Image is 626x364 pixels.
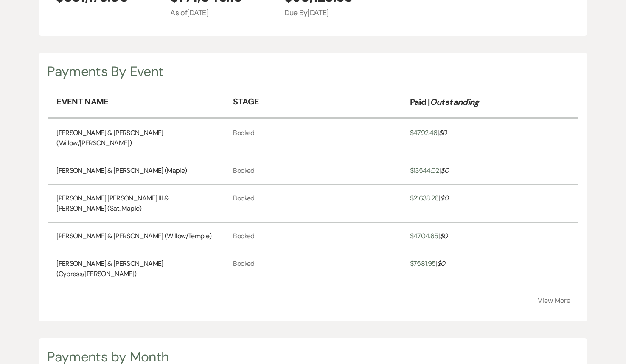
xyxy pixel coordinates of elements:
[284,7,353,19] span: Due By [DATE]
[170,7,242,19] span: As of [DATE]
[225,223,401,250] td: Booked
[225,87,401,119] th: Stage
[410,193,448,214] a: $21638.26|$0
[56,231,211,241] a: [PERSON_NAME] & [PERSON_NAME] (Willow/Temple)
[56,259,216,279] a: [PERSON_NAME] & [PERSON_NAME] (Cypress/[PERSON_NAME])
[47,61,579,82] div: Payments By Event
[410,231,438,240] span: $ 4704.65
[430,96,479,107] em: Outstanding
[441,166,449,175] span: $ 0
[410,166,439,175] span: $ 13544.02
[538,297,570,304] button: View More
[410,231,448,241] a: $4704.65|$0
[439,128,447,137] span: $ 0
[410,166,449,176] a: $13544.02|$0
[48,87,225,119] th: Event Name
[225,185,401,223] td: Booked
[56,193,216,214] a: [PERSON_NAME] [PERSON_NAME] III & [PERSON_NAME] (Sat. Maple)
[440,231,448,240] span: $ 0
[410,128,447,148] a: $4792.46|$0
[410,95,479,109] p: Paid |
[225,250,401,288] td: Booked
[56,166,187,176] a: [PERSON_NAME] & [PERSON_NAME] (Maple)
[56,128,216,148] a: [PERSON_NAME] & [PERSON_NAME] (Willow/[PERSON_NAME])
[410,128,438,137] span: $ 4792.46
[410,194,439,203] span: $ 21638.26
[225,119,401,157] td: Booked
[437,259,445,268] span: $ 0
[225,157,401,185] td: Booked
[410,259,436,268] span: $ 7581.95
[410,259,445,279] a: $7581.95|$0
[440,194,448,203] span: $ 0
